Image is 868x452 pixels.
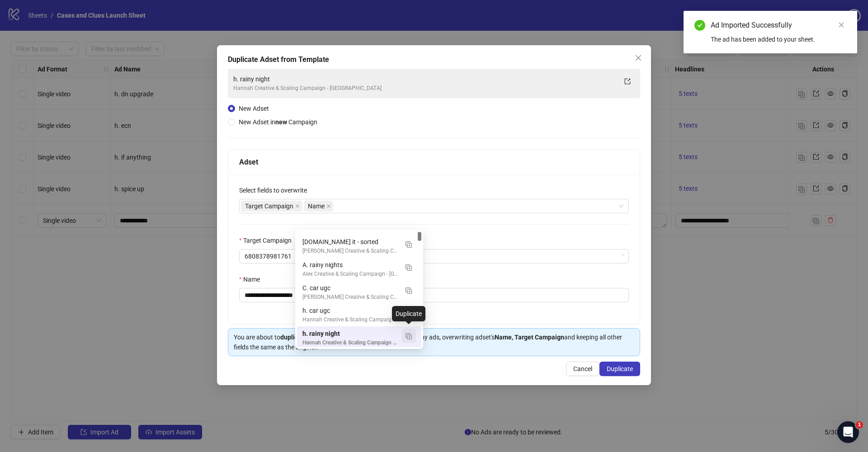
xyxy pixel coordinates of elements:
[401,237,416,251] button: Duplicate
[302,237,398,247] div: [DOMAIN_NAME] it - sorted
[838,22,844,28] span: close
[302,329,398,339] div: h. rainy night
[406,264,412,271] img: Duplicate
[635,54,642,61] span: close
[297,326,421,349] div: h. rainy night
[295,204,300,208] span: close
[275,118,287,126] strong: new
[234,332,634,352] div: You are about to the selected adset without any ads, overwriting adset's and keeping all other fi...
[245,201,293,211] span: Target Campaign
[566,362,599,376] button: Cancel
[711,20,846,31] div: Ad Imported Successfully
[245,250,623,263] span: 6808378981761
[302,270,398,278] div: Alex Creative & Scaling Campaign - [GEOGRAPHIC_DATA]
[239,105,269,112] span: New Adset
[239,118,317,126] span: New Adset in Campaign
[406,333,412,339] img: Duplicate
[406,241,412,248] img: Duplicate
[280,334,342,341] strong: duplicate and publish
[302,339,398,347] div: Hannah Creative & Scaling Campaign - [GEOGRAPHIC_DATA]
[711,34,846,44] div: The ad has been added to your sheet.
[239,235,297,245] label: Target Campaign
[297,303,421,326] div: h. car ugc
[837,421,859,443] iframe: Intercom live chat
[239,156,629,168] div: Adset
[239,185,313,195] label: Select fields to overwrite
[401,260,416,274] button: Duplicate
[304,201,333,212] span: Name
[392,306,425,321] div: Duplicate
[239,274,266,284] label: Name
[302,283,398,293] div: C. car ugc
[239,288,629,302] input: Name
[297,258,421,281] div: A. rainy nights
[406,287,412,294] img: Duplicate
[233,74,617,84] div: h. rainy night
[607,365,633,372] span: Duplicate
[302,247,398,255] div: [PERSON_NAME] Creative & Scaling Campaign - [GEOGRAPHIC_DATA]
[326,204,331,208] span: close
[302,306,398,315] div: h. car ugc
[836,20,846,30] a: Close
[694,20,705,31] span: check-circle
[624,78,631,85] span: export
[297,235,421,258] div: C.post it - sorted
[495,334,564,341] strong: Name, Target Campaign
[856,421,863,428] span: 1
[631,51,646,65] button: Close
[302,293,398,301] div: [PERSON_NAME] Creative & Scaling Campaign - [GEOGRAPHIC_DATA]
[302,260,398,270] div: A. rainy nights
[401,329,416,343] button: Duplicate
[573,365,592,372] span: Cancel
[599,362,640,376] button: Duplicate
[401,283,416,297] button: Duplicate
[233,84,617,93] div: Hannah Creative & Scaling Campaign - [GEOGRAPHIC_DATA]
[302,315,398,324] div: Hannah Creative & Scaling Campaign - [GEOGRAPHIC_DATA]
[297,281,421,304] div: C. car ugc
[308,201,325,211] span: Name
[228,54,640,65] div: Duplicate Adset from Template
[241,201,302,212] span: Target Campaign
